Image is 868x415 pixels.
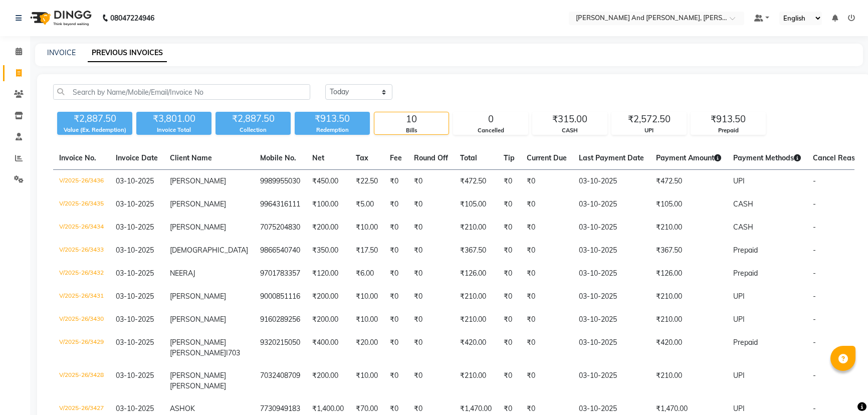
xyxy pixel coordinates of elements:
[384,364,408,397] td: ₹0
[170,176,226,185] span: [PERSON_NAME]
[306,364,350,397] td: ₹200.00
[813,223,816,232] span: -
[650,364,727,397] td: ₹210.00
[170,292,226,301] span: [PERSON_NAME]
[374,112,449,126] div: 10
[612,112,686,126] div: ₹2,572.50
[498,262,521,285] td: ₹0
[414,153,448,162] span: Round Off
[116,176,154,185] span: 03-10-2025
[384,331,408,364] td: ₹0
[116,404,154,413] span: 03-10-2025
[454,239,498,262] td: ₹367.50
[733,404,745,413] span: UPI
[498,216,521,239] td: ₹0
[53,262,110,285] td: V/2025-26/3432
[136,112,211,126] div: ₹3,801.00
[813,292,816,301] span: -
[350,216,384,239] td: ₹10.00
[306,170,350,193] td: ₹450.00
[533,126,607,135] div: CASH
[356,153,368,162] span: Tax
[254,170,306,193] td: 9989955030
[650,193,727,216] td: ₹105.00
[733,338,758,347] span: Prepaid
[573,285,650,308] td: 03-10-2025
[295,112,370,126] div: ₹913.50
[521,170,573,193] td: ₹0
[498,239,521,262] td: ₹0
[408,331,454,364] td: ₹0
[57,126,132,134] div: Value (Ex. Redemption)
[226,348,240,357] span: I703
[813,371,816,380] span: -
[116,338,154,347] span: 03-10-2025
[454,216,498,239] td: ₹210.00
[170,223,226,232] span: [PERSON_NAME]
[612,126,686,135] div: UPI
[306,262,350,285] td: ₹120.00
[116,199,154,209] span: 03-10-2025
[384,170,408,193] td: ₹0
[215,112,291,126] div: ₹2,887.50
[306,308,350,331] td: ₹200.00
[650,285,727,308] td: ₹210.00
[136,126,211,134] div: Invoice Total
[306,216,350,239] td: ₹200.00
[691,112,765,126] div: ₹913.50
[650,308,727,331] td: ₹210.00
[521,308,573,331] td: ₹0
[521,216,573,239] td: ₹0
[813,338,816,347] span: -
[454,126,528,135] div: Cancelled
[408,308,454,331] td: ₹0
[88,44,167,62] a: PREVIOUS INVOICES
[813,153,863,162] span: Cancel Reason
[733,246,758,255] span: Prepaid
[650,170,727,193] td: ₹472.50
[384,239,408,262] td: ₹0
[350,170,384,193] td: ₹22.50
[53,170,110,193] td: V/2025-26/3436
[733,292,745,301] span: UPI
[454,262,498,285] td: ₹126.00
[260,153,296,162] span: Mobile No.
[498,308,521,331] td: ₹0
[521,262,573,285] td: ₹0
[813,176,816,185] span: -
[306,331,350,364] td: ₹400.00
[312,153,324,162] span: Net
[116,246,154,255] span: 03-10-2025
[53,84,310,100] input: Search by Name/Mobile/Email/Invoice No
[521,364,573,397] td: ₹0
[390,153,402,162] span: Fee
[813,246,816,255] span: -
[170,404,195,413] span: ASHOK
[650,239,727,262] td: ₹367.50
[498,193,521,216] td: ₹0
[254,239,306,262] td: 9866540740
[498,364,521,397] td: ₹0
[454,364,498,397] td: ₹210.00
[350,331,384,364] td: ₹20.00
[350,239,384,262] td: ₹17.50
[733,223,753,232] span: CASH
[454,193,498,216] td: ₹105.00
[170,246,248,255] span: [DEMOGRAPHIC_DATA]
[650,262,727,285] td: ₹126.00
[408,285,454,308] td: ₹0
[384,193,408,216] td: ₹0
[573,331,650,364] td: 03-10-2025
[826,375,858,405] iframe: chat widget
[110,4,154,32] b: 08047224946
[454,308,498,331] td: ₹210.00
[408,216,454,239] td: ₹0
[254,331,306,364] td: 9320215050
[53,216,110,239] td: V/2025-26/3434
[733,371,745,380] span: UPI
[53,364,110,397] td: V/2025-26/3428
[170,199,226,209] span: [PERSON_NAME]
[733,176,745,185] span: UPI
[116,371,154,380] span: 03-10-2025
[408,239,454,262] td: ₹0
